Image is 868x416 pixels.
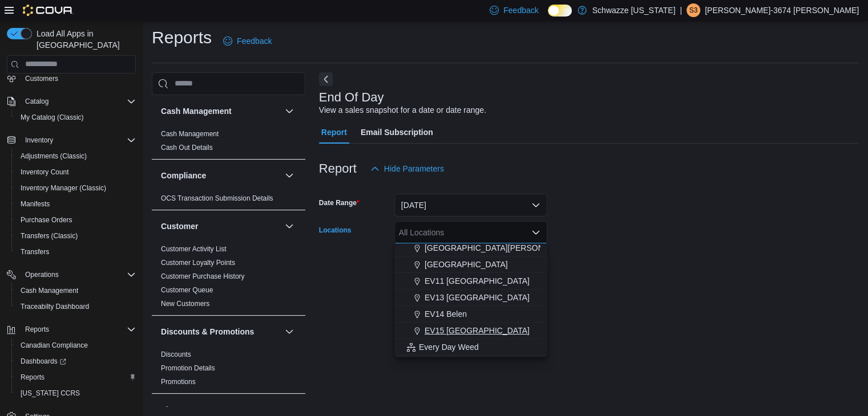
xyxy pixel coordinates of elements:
[425,308,467,320] span: EV14 Belen
[16,149,136,163] span: Adjustments (Classic)
[2,132,140,148] button: Inventory
[21,71,136,85] span: Customers
[161,170,280,181] button: Compliance
[16,181,136,195] span: Inventory Manager (Classic)
[161,364,215,372] a: Promotion Details
[21,152,87,161] span: Adjustments (Classic)
[21,168,69,177] span: Inventory Count
[11,385,140,401] button: [US_STATE] CCRS
[152,348,305,393] div: Discounts & Promotions
[11,148,140,164] button: Adjustments (Classic)
[531,228,540,237] button: Close list of options
[21,286,78,295] span: Cash Management
[21,323,54,336] button: Reports
[16,213,77,227] a: Purchase Orders
[152,191,305,210] div: Compliance
[394,339,547,356] button: Every Day Weed
[394,289,547,306] button: EV13 [GEOGRAPHIC_DATA]
[319,198,360,207] label: Date Range
[161,326,280,337] button: Discounts & Promotions
[21,268,63,282] button: Operations
[2,267,140,283] button: Operations
[161,244,227,254] span: Customer Activity List
[16,300,136,313] span: Traceabilty Dashboard
[282,219,296,233] button: Customer
[21,95,136,108] span: Catalog
[23,5,74,16] img: Cova
[394,356,547,372] button: EDW01 Farmington
[16,165,136,179] span: Inventory Count
[21,183,106,193] span: Inventory Manager (Classic)
[161,258,235,267] span: Customer Loyalty Points
[16,370,136,384] span: Reports
[161,272,245,280] a: Customer Purchase History
[11,196,140,212] button: Manifests
[21,357,66,366] span: Dashboards
[161,170,206,181] h3: Compliance
[21,72,63,85] a: Customers
[25,136,53,145] span: Inventory
[16,370,49,384] a: Reports
[282,325,296,338] button: Discounts & Promotions
[319,104,486,116] div: View a sales snapshot for a date or date range.
[16,338,92,352] a: Canadian Compliance
[21,247,49,256] span: Transfers
[319,226,352,235] label: Locations
[503,5,538,16] span: Feedback
[161,221,280,232] button: Customer
[161,272,245,281] span: Customer Purchase History
[152,127,305,159] div: Cash Management
[394,194,547,217] button: [DATE]
[394,273,547,289] button: EV11 [GEOGRAPHIC_DATA]
[161,221,198,232] h3: Customer
[16,386,136,400] span: Washington CCRS
[16,111,88,124] a: My Catalog (Classic)
[361,121,433,144] span: Email Subscription
[319,91,384,104] h3: End Of Day
[21,133,58,147] button: Inventory
[161,286,213,294] a: Customer Queue
[25,97,49,106] span: Catalog
[11,353,140,369] a: Dashboards
[161,300,209,308] a: New Customers
[11,369,140,385] button: Reports
[21,268,136,282] span: Operations
[11,299,140,315] button: Traceabilty Dashboard
[11,283,140,299] button: Cash Management
[282,104,296,118] button: Cash Management
[161,259,235,267] a: Customer Loyalty Points
[705,3,859,17] p: [PERSON_NAME]-3674 [PERSON_NAME]
[21,302,89,311] span: Traceabilty Dashboard
[21,215,72,225] span: Purchase Orders
[161,404,191,415] h3: Finance
[21,133,136,147] span: Inventory
[16,111,136,124] span: My Catalog (Classic)
[25,325,49,334] span: Reports
[161,105,280,117] button: Cash Management
[592,3,676,17] p: Schwazze [US_STATE]
[11,244,140,260] button: Transfers
[419,341,479,353] span: Every Day Weed
[152,242,305,315] div: Customer
[425,259,508,270] span: [GEOGRAPHIC_DATA]
[161,194,273,202] a: OCS Transaction Submission Details
[21,389,80,398] span: [US_STATE] CCRS
[11,228,140,244] button: Transfers (Classic)
[16,149,91,163] a: Adjustments (Classic)
[11,164,140,180] button: Inventory Count
[152,26,212,49] h1: Reports
[394,306,547,323] button: EV14 Belen
[161,129,219,138] span: Cash Management
[21,95,53,108] button: Catalog
[16,229,82,243] a: Transfers (Classic)
[219,30,276,52] a: Feedback
[16,354,136,368] span: Dashboards
[161,299,209,308] span: New Customers
[161,194,273,203] span: OCS Transaction Submission Details
[425,292,530,303] span: EV13 [GEOGRAPHIC_DATA]
[16,197,54,211] a: Manifests
[384,163,444,174] span: Hide Parameters
[321,121,347,144] span: Report
[161,326,254,337] h3: Discounts & Promotions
